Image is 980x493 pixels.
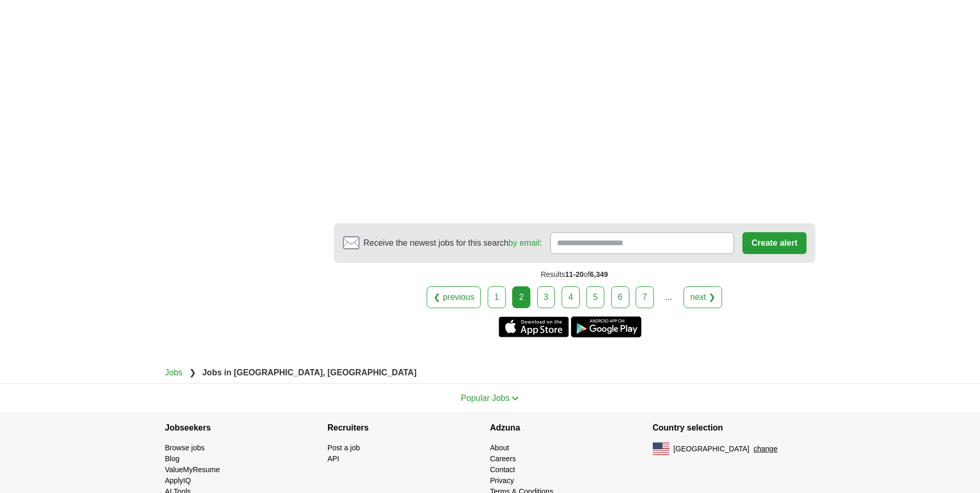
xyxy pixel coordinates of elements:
a: 6 [611,286,629,308]
strong: Jobs in [GEOGRAPHIC_DATA], [GEOGRAPHIC_DATA] [202,368,416,377]
h4: Country selection [653,413,815,443]
span: [GEOGRAPHIC_DATA] [674,444,750,454]
a: 3 [537,286,555,308]
a: ApplyIQ [165,476,191,485]
button: Create alert [742,232,806,254]
a: Get the Android app [571,317,641,337]
a: Careers [490,454,516,463]
img: toggle icon [512,396,519,401]
a: 5 [586,286,604,308]
a: next ❯ [684,286,722,308]
div: Results of [334,263,815,286]
span: Receive the newest jobs for this search : [364,237,542,249]
button: change [753,444,777,454]
div: 2 [512,286,530,308]
a: 1 [488,286,506,308]
a: ValueMyResume [165,465,220,474]
a: Blog [165,454,180,463]
a: Browse jobs [165,444,205,452]
span: 6,349 [590,270,608,279]
img: US flag [653,443,669,455]
a: ❮ previous [427,286,481,308]
a: Jobs [165,368,183,377]
span: Popular Jobs [461,394,510,402]
a: 7 [636,286,654,308]
a: About [490,444,510,452]
span: 11-20 [565,270,584,279]
a: Privacy [490,476,514,485]
a: Contact [490,465,515,474]
a: API [328,454,340,463]
div: ... [658,287,679,308]
a: Get the iPhone app [499,317,569,337]
a: 4 [562,286,580,308]
span: ❯ [189,368,196,377]
a: Post a job [328,444,360,452]
a: by email [508,238,540,247]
